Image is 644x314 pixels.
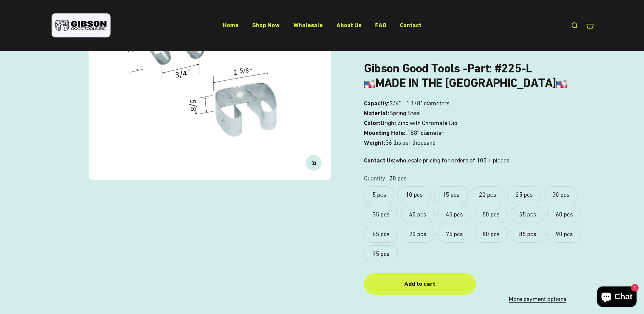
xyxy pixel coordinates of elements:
a: More payment options [481,294,593,304]
a: Shop Now [252,21,280,29]
a: Contact [400,21,421,29]
b: : #225-L [489,61,532,75]
span: 36 lbs per thousand [385,138,436,148]
p: 3/4" - 1 1/8" diameters [364,99,594,147]
a: Wholesale [293,21,323,29]
b: Mounting Hole: [364,129,406,136]
iframe: PayPal-paypal [481,273,593,288]
a: FAQ [375,21,386,29]
b: Material: [364,109,389,117]
b: Capacity: [364,100,389,107]
span: Part [467,61,489,75]
b: MADE IN THE [GEOGRAPHIC_DATA] [364,76,567,90]
button: Add to cart [364,273,476,295]
legend: Quantity: [364,174,387,184]
span: Bright Zinc with Chromate Dip [381,118,457,128]
span: .188″ diameter [406,128,444,138]
variant-option-value: 20 pcs [389,174,406,184]
b: Weight: [364,139,385,146]
inbox-online-store-chat: Shopify online store chat [595,286,639,309]
a: Home [223,21,239,29]
b: Color: [364,119,381,126]
strong: Contact Us: [364,157,395,164]
a: About Us [336,21,362,29]
span: Spring Steel [389,108,421,118]
div: Add to cart [378,279,462,289]
p: wholesale pricing for orders of 100 + pieces [364,156,594,165]
b: Gibson Good Tools - [364,61,489,75]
